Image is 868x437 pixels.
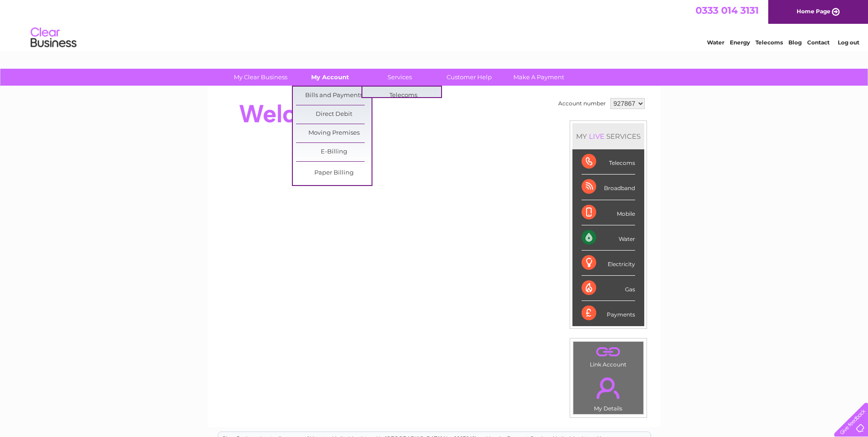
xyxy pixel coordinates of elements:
[582,225,635,251] div: Water
[576,344,641,360] a: .
[576,372,641,404] a: .
[296,87,372,105] a: Bills and Payments
[362,69,437,86] a: Services
[707,39,724,46] a: Water
[587,132,606,141] div: LIVE
[730,39,750,46] a: Energy
[296,164,372,182] a: Paper Billing
[695,5,759,16] a: 0333 014 3131
[838,39,859,46] a: Log out
[218,5,651,44] div: Clear Business is a trading name of Verastar Limited (registered in [GEOGRAPHIC_DATA] No. 3667643...
[582,149,635,175] div: Telecoms
[582,251,635,276] div: Electricity
[501,69,577,86] a: Make A Payment
[292,69,368,86] a: My Account
[296,124,372,142] a: Moving Premises
[223,69,298,86] a: My Clear Business
[788,39,802,46] a: Blog
[582,200,635,225] div: Mobile
[296,143,372,161] a: E-Billing
[366,87,441,105] a: Telecoms
[30,24,77,52] img: logo.png
[582,301,635,326] div: Payments
[573,370,644,415] td: My Details
[755,39,783,46] a: Telecoms
[573,341,644,370] td: Link Account
[572,123,644,149] div: MY SERVICES
[582,276,635,301] div: Gas
[556,96,608,111] td: Account number
[296,105,372,124] a: Direct Debit
[807,39,830,46] a: Contact
[582,175,635,200] div: Broadband
[431,69,507,86] a: Customer Help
